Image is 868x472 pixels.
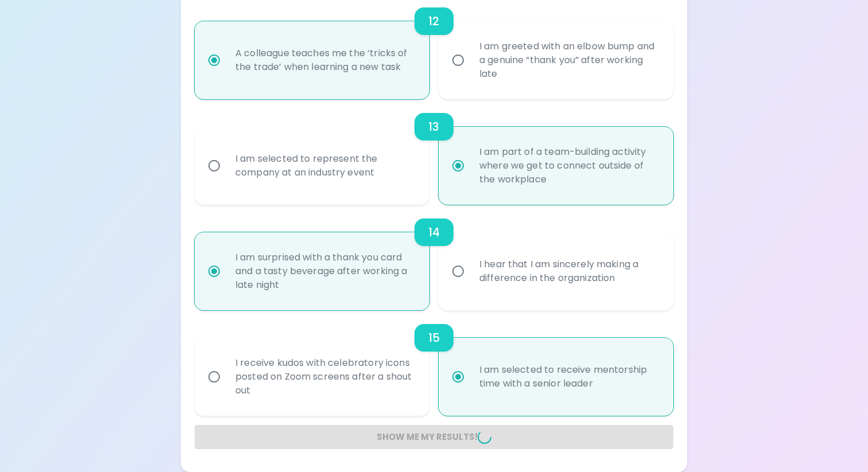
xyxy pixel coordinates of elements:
[470,26,667,95] div: I am greeted with an elbow bump and a genuine “thank you” after working late
[226,33,423,88] div: A colleague teaches me the ‘tricks of the trade’ when learning a new task
[226,138,423,193] div: I am selected to represent the company at an industry event
[195,205,673,310] div: choice-group-check
[470,131,667,200] div: I am part of a team-building activity where we get to connect outside of the workplace
[195,310,673,416] div: choice-group-check
[428,12,439,30] h6: 12
[428,329,440,347] h6: 15
[428,223,440,241] h6: 14
[226,342,423,411] div: I receive kudos with celebratory icons posted on Zoom screens after a shout out
[195,99,673,205] div: choice-group-check
[428,118,439,136] h6: 13
[470,244,667,299] div: I hear that I am sincerely making a difference in the organization
[470,349,667,404] div: I am selected to receive mentorship time with a senior leader
[226,237,423,306] div: I am surprised with a thank you card and a tasty beverage after working a late night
